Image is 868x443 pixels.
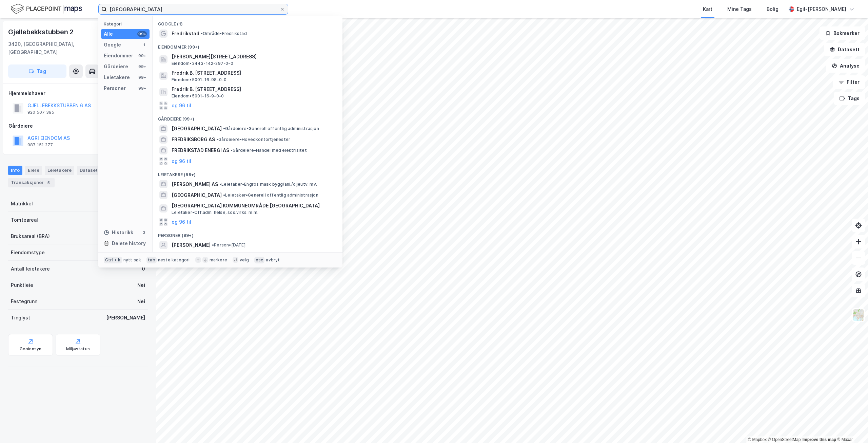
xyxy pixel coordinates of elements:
div: Kart [703,5,712,13]
a: Mapbox [748,437,767,442]
div: Google [104,41,121,49]
div: 987 151 277 [27,142,53,148]
span: • [201,31,203,36]
span: • [223,126,225,131]
div: Antall leietakere [11,265,50,273]
span: Eiendom • 3443-142-297-0-0 [172,61,233,66]
div: Info [8,166,22,175]
div: Geoinnsyn [20,346,42,352]
img: logo.f888ab2527a4732fd821a326f86c7f29.svg [11,3,82,15]
div: 5 [45,179,52,186]
div: Hjemmelshaver [8,89,147,97]
span: Leietaker • Generell offentlig administrasjon [223,192,318,198]
div: 0 [142,265,145,273]
span: Gårdeiere • Generell offentlig administrasjon [223,126,319,131]
div: 99+ [137,75,147,80]
div: 1 [141,42,147,48]
span: Fredrik B. [STREET_ADDRESS] [172,85,334,93]
span: • [219,182,221,187]
div: Punktleie [11,281,33,289]
div: Tinglyst [11,314,30,322]
div: Google (1) [153,16,342,28]
button: Tags [834,92,865,105]
div: Eiendommer (99+) [153,39,342,51]
div: 99+ [137,53,147,58]
div: Personer [104,84,126,92]
div: avbryt [266,257,280,263]
div: markere [210,257,227,263]
span: • [216,137,218,142]
span: [GEOGRAPHIC_DATA] [172,191,222,199]
div: 99+ [137,86,147,91]
div: Nei [137,281,145,289]
div: 99+ [137,64,147,69]
div: Bruksareal (BRA) [11,232,50,240]
a: OpenStreetMap [768,437,801,442]
span: Eiendom • 5001-16-9-0-0 [172,93,224,99]
div: Eiendomstype [11,248,45,257]
a: Improve this map [803,437,836,442]
div: Leietakere (99+) [153,167,342,179]
span: • [212,242,214,247]
span: [PERSON_NAME][STREET_ADDRESS] [172,53,334,61]
span: Eiendom • 5001-16-98-0-0 [172,77,226,82]
div: Matrikkel [11,200,33,208]
button: og 96 til [172,157,191,165]
div: 920 507 395 [27,110,54,115]
button: Analyse [826,59,865,73]
div: Gårdeiere [104,62,128,71]
span: • [223,192,225,198]
div: Personer (99+) [153,227,342,240]
div: Leietakere [104,73,130,81]
span: [PERSON_NAME] [172,241,211,249]
button: og 96 til [172,218,191,226]
span: • [231,148,233,153]
div: Alle [104,30,113,38]
div: [PERSON_NAME] [106,314,145,322]
span: [PERSON_NAME] AS [172,180,218,188]
div: 99+ [137,31,147,37]
input: Søk på adresse, matrikkel, gårdeiere, leietakere eller personer [107,4,280,14]
div: Gårdeiere (99+) [153,111,342,123]
div: tab [146,257,157,263]
img: Z [852,309,865,321]
div: Bolig [767,5,778,13]
div: Gårdeiere [8,122,147,130]
div: Festegrunn [11,297,37,306]
span: FREDRIKSBORG AS [172,135,215,144]
div: nytt søk [123,257,141,263]
div: Eiendommer [104,52,133,60]
div: Gjellebekkstubben 2 [8,26,75,37]
span: FREDRIKSTAD ENERGI AS [172,146,229,154]
button: Tag [8,64,66,78]
div: velg [240,257,249,263]
div: Miljøstatus [66,346,90,352]
div: esc [254,257,265,263]
div: Leietakere [45,166,74,175]
div: neste kategori [158,257,190,263]
div: Datasett [77,166,111,175]
span: Gårdeiere • Handel med elektrisitet [231,148,307,153]
iframe: Chat Widget [834,410,868,443]
div: Kategori [104,21,150,26]
button: Bokmerker [820,26,865,40]
div: 3 [141,230,147,235]
span: Gårdeiere • Hovedkontortjenester [216,137,290,142]
div: Historikk [104,228,133,237]
span: Leietaker • Off.adm. helse, sos.virks. m.m. [172,210,258,215]
span: [GEOGRAPHIC_DATA] KOMMUNEOMRÅDE [GEOGRAPHIC_DATA] [172,202,334,210]
div: Egil-[PERSON_NAME] [797,5,846,13]
div: Nei [137,297,145,306]
div: 3420, [GEOGRAPHIC_DATA], [GEOGRAPHIC_DATA] [8,40,121,56]
span: Person • [DATE] [212,242,245,248]
span: Fredrikstad [172,30,199,38]
div: Mine Tags [727,5,752,13]
button: og 96 til [172,101,191,110]
span: Fredrik B. [STREET_ADDRESS] [172,69,334,77]
span: [GEOGRAPHIC_DATA] [172,125,222,133]
div: Ctrl + k [104,257,122,263]
span: Leietaker • Engros mask bygg/anl./oljeutv. mv. [219,182,317,187]
div: Eiere [25,166,42,175]
span: Område • Fredrikstad [201,31,247,36]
